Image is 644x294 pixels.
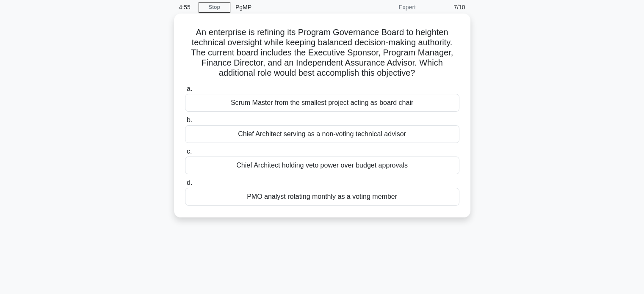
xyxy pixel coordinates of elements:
a: Stop [199,2,230,13]
div: PMO analyst rotating monthly as a voting member [185,188,459,206]
div: Chief Architect holding veto power over budget approvals [185,157,459,174]
div: Chief Architect serving as a non-voting technical advisor [185,125,459,143]
span: c. [187,148,192,155]
span: a. [187,85,192,92]
span: b. [187,116,192,124]
div: Scrum Master from the smallest project acting as board chair [185,94,459,112]
h5: An enterprise is refining its Program Governance Board to heighten technical oversight while keep... [184,27,460,79]
span: d. [187,179,192,186]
